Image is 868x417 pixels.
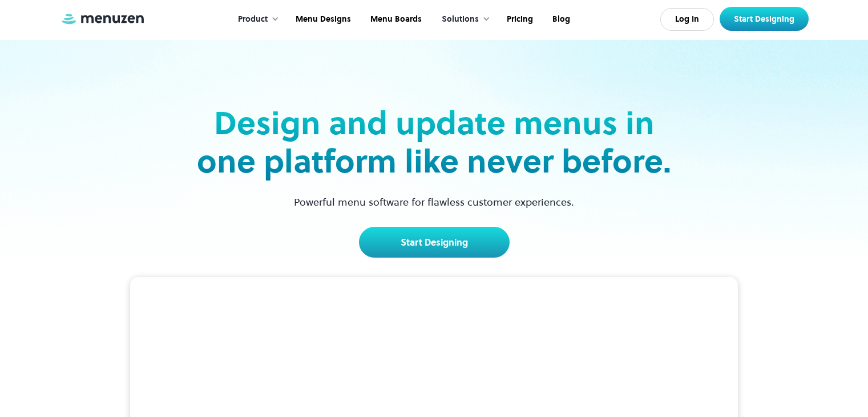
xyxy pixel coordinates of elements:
[496,2,542,37] a: Pricing
[442,13,479,26] div: Solutions
[360,2,430,37] a: Menu Boards
[285,2,360,37] a: Menu Designs
[238,13,268,26] div: Product
[359,227,510,258] a: Start Designing
[720,7,809,31] a: Start Designing
[542,2,579,37] a: Blog
[660,8,714,31] a: Log In
[193,104,675,181] h2: Design and update menus in one platform like never before.
[280,194,588,210] p: Powerful menu software for flawless customer experiences.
